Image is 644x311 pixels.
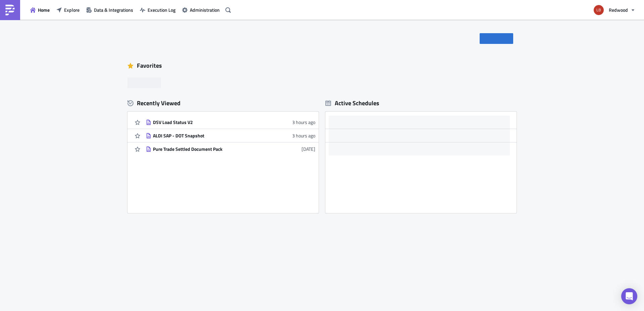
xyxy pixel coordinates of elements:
[127,98,319,108] div: Recently Viewed
[94,6,133,13] span: Data & Integrations
[153,146,270,152] div: Pure Trade Settled Document Pack
[302,145,315,152] time: 2025-09-30T06:08:45Z
[5,5,15,15] img: PushMetrics
[148,6,175,13] span: Execution Log
[146,142,315,155] a: Pure Trade Settled Document Pack[DATE]
[292,119,315,126] time: 2025-10-03T09:14:16Z
[153,133,270,139] div: ALDI SAP - DOT Snapshot
[621,288,637,304] div: Open Intercom Messenger
[292,132,315,139] time: 2025-10-03T08:41:08Z
[38,6,50,13] span: Home
[53,5,83,15] button: Explore
[609,6,628,13] span: Redwood
[146,129,315,142] a: ALDI SAP - DOT Snapshot3 hours ago
[179,5,223,15] button: Administration
[190,6,220,13] span: Administration
[146,116,315,129] a: DSV Load Status V23 hours ago
[64,6,79,13] span: Explore
[325,99,379,107] div: Active Schedules
[593,4,604,16] img: Avatar
[137,5,179,15] button: Execution Log
[127,61,517,71] div: Favorites
[27,5,53,15] button: Home
[590,3,639,17] button: Redwood
[83,5,137,15] button: Data & Integrations
[153,119,270,125] div: DSV Load Status V2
